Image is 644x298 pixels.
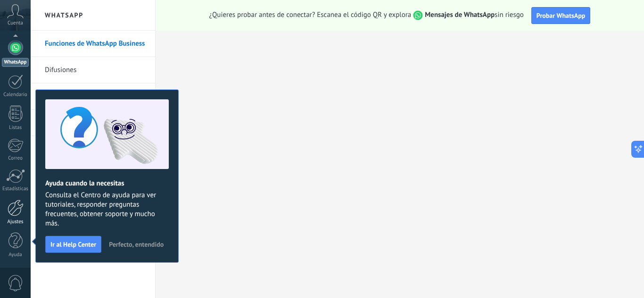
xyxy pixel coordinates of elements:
div: Ayuda [2,252,29,258]
h2: Ayuda cuando la necesitas [45,179,169,188]
button: Probar WhatsApp [531,7,591,24]
div: Calendario [2,92,29,98]
strong: Mensajes de WhatsApp [425,10,495,19]
a: Funciones de WhatsApp Business [45,31,146,57]
button: Perfecto, entendido [105,237,168,251]
span: Probar WhatsApp [537,11,586,20]
div: Estadísticas [2,186,29,192]
div: Correo [2,155,29,161]
div: Listas [2,125,29,131]
div: Ajustes [2,219,29,225]
button: Ir al Help Center [45,236,101,253]
li: Plantillas [31,83,155,110]
div: WhatsApp [2,58,29,67]
span: Cuenta [8,20,23,26]
li: Difusiones [31,57,155,83]
a: Difusiones [45,57,146,83]
span: Ir al Help Center [50,241,96,248]
span: ¿Quieres probar antes de conectar? Escanea el código QR y explora sin riesgo [209,10,524,20]
li: Funciones de WhatsApp Business [31,31,155,57]
a: Plantillas [45,83,146,110]
span: Perfecto, entendido [109,241,164,248]
span: Consulta el Centro de ayuda para ver tutoriales, responder preguntas frecuentes, obtener soporte ... [45,191,169,228]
